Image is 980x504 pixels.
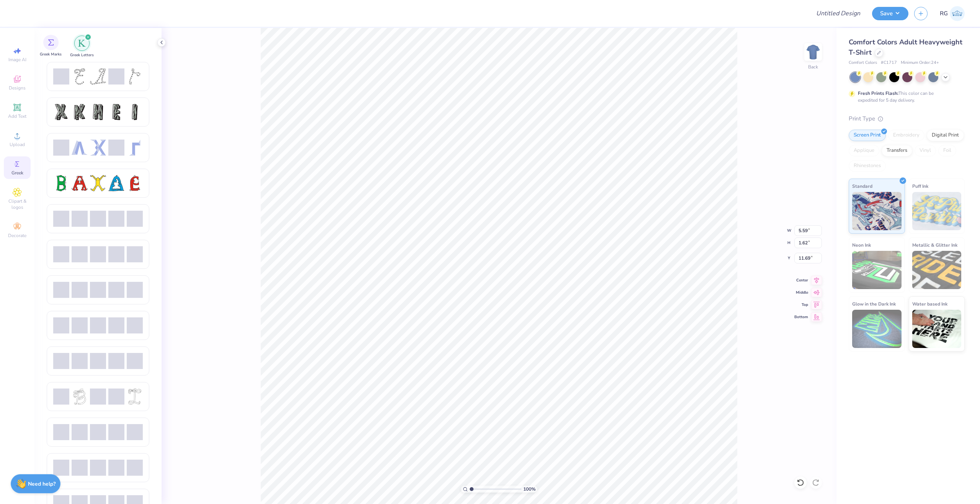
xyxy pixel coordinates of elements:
div: filter for Greek Letters [70,36,94,58]
img: Neon Ink [852,251,902,289]
span: Center [794,278,808,283]
span: Greek [11,170,23,176]
div: Print Type [849,114,965,123]
span: RG [940,9,948,18]
span: Greek Letters [70,52,94,58]
span: Upload [10,141,25,148]
div: Screen Print [849,130,886,141]
span: Greek Marks [40,52,62,57]
img: Greek Letters Image [78,39,86,47]
span: Puff Ink [912,182,928,190]
div: Transfers [882,145,912,156]
div: Rhinestones [849,160,886,172]
span: Water based Ink [912,300,947,308]
div: This color can be expedited for 5 day delivery. [858,90,952,104]
strong: Fresh Prints Flash: [858,90,898,96]
span: Designs [9,85,26,91]
img: Standard [852,192,902,230]
span: Glow in the Dark Ink [852,300,896,308]
span: Add Text [8,113,26,119]
span: Decorate [8,232,26,239]
span: # C1717 [881,60,897,66]
div: filter for Greek Marks [40,35,62,57]
strong: Need help? [28,480,56,488]
img: Greek Marks Image [48,39,54,46]
span: Image AI [8,57,26,63]
span: Standard [852,182,872,190]
div: Applique [849,145,879,156]
div: Vinyl [915,145,936,156]
span: Top [794,302,808,307]
input: Untitled Design [810,6,866,21]
img: Back [805,44,821,60]
button: filter button [40,36,62,58]
img: Riccelo Guidorizzi [950,6,965,21]
div: Digital Print [927,130,964,141]
img: Puff Ink [912,192,962,230]
img: Metallic & Glitter Ink [912,251,962,289]
span: Comfort Colors Adult Heavyweight T-Shirt [849,37,962,57]
span: Clipart & logos [4,198,31,210]
span: Minimum Order: 24 + [901,60,939,66]
span: Comfort Colors [849,60,877,66]
div: Embroidery [888,130,924,141]
img: Glow in the Dark Ink [852,310,902,348]
button: Save [872,7,908,20]
img: Water based Ink [912,310,962,348]
span: Metallic & Glitter Ink [912,241,957,249]
button: filter button [70,36,94,58]
div: Foil [938,145,956,156]
div: Back [808,63,818,70]
a: RG [940,6,965,21]
span: 100 % [523,486,536,493]
span: Middle [794,290,808,295]
span: Bottom [794,314,808,320]
span: Neon Ink [852,241,871,249]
